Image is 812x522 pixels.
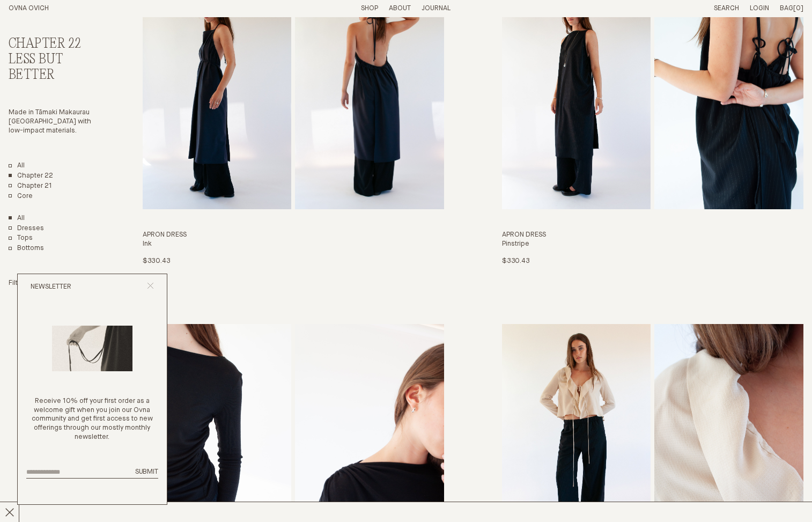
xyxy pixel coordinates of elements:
[135,468,158,477] button: Submit
[135,468,158,475] span: Submit
[502,240,803,249] h4: Pinstripe
[26,397,158,442] p: Receive 10% off your first order as a welcome gift when you join our Ovna community and get first...
[9,36,100,52] h2: Chapter 22
[389,4,411,13] summary: About
[143,240,444,249] h4: Ink
[502,231,803,240] h3: Apron Dress
[9,108,100,136] p: Made in Tāmaki Makaurau [GEOGRAPHIC_DATA] with low-impact materials.
[780,5,793,12] span: Bag
[750,5,769,12] a: Login
[9,5,49,12] a: Home
[361,5,378,12] a: Shop
[502,258,530,264] span: $330.43
[9,161,25,171] a: All
[9,172,53,181] a: Chapter 22
[147,282,154,292] button: Close popup
[9,182,52,191] a: Chapter 21
[9,234,33,243] a: Tops
[31,283,71,292] h2: Newsletter
[9,244,44,253] a: Bottoms
[422,5,451,12] a: Journal
[793,5,803,12] span: [0]
[9,214,25,223] a: Show All
[9,52,100,83] h3: Less But Better
[9,279,32,288] summary: Filter
[143,258,171,264] span: $330.43
[9,224,44,233] a: Dresses
[143,231,444,240] h3: Apron Dress
[714,5,739,12] a: Search
[9,192,33,201] a: Core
